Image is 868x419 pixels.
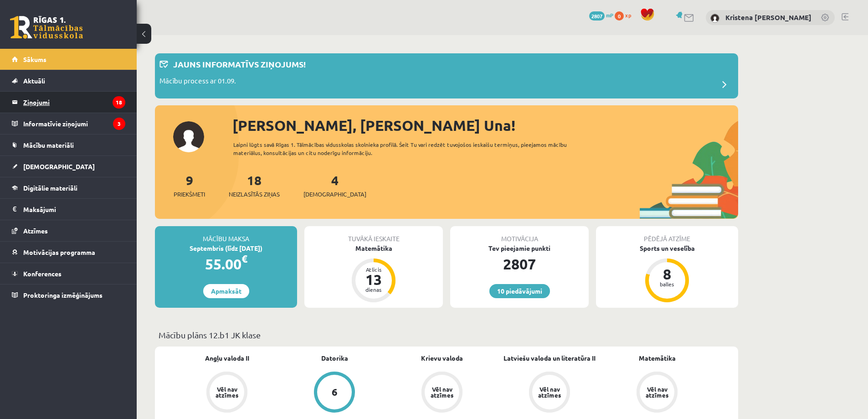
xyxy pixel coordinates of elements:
[173,58,306,70] p: Jauns informatīvs ziņojums!
[304,226,443,243] div: Tuvākā ieskaite
[332,387,338,397] div: 6
[233,140,583,157] div: Laipni lūgts savā Rīgas 1. Tālmācības vidusskolas skolnieka profilā. Šeit Tu vari redzēt tuvojošo...
[589,11,605,21] span: 2807
[639,353,676,363] a: Matemātika
[450,253,589,275] div: 2807
[23,248,95,256] span: Motivācijas programma
[12,220,125,241] a: Atzīmes
[155,253,297,275] div: 55.00
[360,267,387,272] div: Atlicis
[653,267,681,281] div: 8
[603,372,711,414] a: Vēl nav atzīmes
[615,11,624,21] span: 0
[23,227,48,235] span: Atzīmes
[360,287,387,292] div: dienas
[23,184,77,192] span: Digitālie materiāli
[653,281,681,287] div: balles
[159,76,236,88] p: Mācību process ar 01.09.
[450,226,589,243] div: Motivācija
[203,284,249,298] a: Apmaksāt
[23,199,125,220] legend: Maksājumi
[205,353,249,363] a: Angļu valoda II
[113,118,125,130] i: 3
[232,114,738,136] div: [PERSON_NAME], [PERSON_NAME] Una!
[10,16,83,39] a: Rīgas 1. Tālmācības vidusskola
[489,284,550,298] a: 10 piedāvājumi
[496,372,603,414] a: Vēl nav atzīmes
[615,11,636,19] a: 0 xp
[589,11,613,19] a: 2807 mP
[710,14,719,23] img: Kristena Una Dadze
[281,372,388,414] a: 6
[23,269,62,278] span: Konferences
[303,190,366,199] span: [DEMOGRAPHIC_DATA]
[241,252,247,265] span: €
[606,11,613,19] span: mP
[214,386,240,398] div: Vēl nav atzīmes
[23,162,95,171] span: [DEMOGRAPHIC_DATA]
[421,353,463,363] a: Krievu valoda
[23,77,45,85] span: Aktuāli
[23,113,125,134] legend: Informatīvie ziņojumi
[360,272,387,287] div: 13
[537,386,562,398] div: Vēl nav atzīmes
[174,190,205,199] span: Priekšmeti
[229,172,280,199] a: 18Neizlasītās ziņas
[229,190,280,199] span: Neizlasītās ziņas
[388,372,496,414] a: Vēl nav atzīmes
[625,11,631,19] span: xp
[12,285,125,305] a: Proktoringa izmēģinājums
[23,55,46,63] span: Sākums
[155,243,297,253] div: Septembris (līdz [DATE])
[596,243,738,304] a: Sports un veselība 8 balles
[303,172,366,199] a: 4[DEMOGRAPHIC_DATA]
[12,263,125,284] a: Konferences
[12,113,125,134] a: Informatīvie ziņojumi3
[429,386,455,398] div: Vēl nav atzīmes
[23,141,74,149] span: Mācību materiāli
[450,243,589,253] div: Tev pieejamie punkti
[503,353,596,363] a: Latviešu valoda un literatūra II
[174,172,205,199] a: 9Priekšmeti
[304,243,443,304] a: Matemātika Atlicis 13 dienas
[113,96,125,109] i: 18
[596,226,738,243] div: Pēdējā atzīme
[12,242,125,263] a: Motivācijas programma
[12,156,125,177] a: [DEMOGRAPHIC_DATA]
[12,70,125,91] a: Aktuāli
[12,49,125,70] a: Sākums
[23,92,125,113] legend: Ziņojumi
[596,243,738,253] div: Sports un veselība
[159,329,734,341] p: Mācību plāns 12.b1 JK klase
[12,199,125,220] a: Maksājumi
[23,291,103,299] span: Proktoringa izmēģinājums
[12,177,125,198] a: Digitālie materiāli
[173,372,281,414] a: Vēl nav atzīmes
[159,58,734,94] a: Jauns informatīvs ziņojums! Mācību process ar 01.09.
[321,353,348,363] a: Datorika
[12,92,125,113] a: Ziņojumi18
[155,226,297,243] div: Mācību maksa
[725,13,812,22] a: Kristena [PERSON_NAME]
[644,386,670,398] div: Vēl nav atzīmes
[12,134,125,155] a: Mācību materiāli
[304,243,443,253] div: Matemātika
